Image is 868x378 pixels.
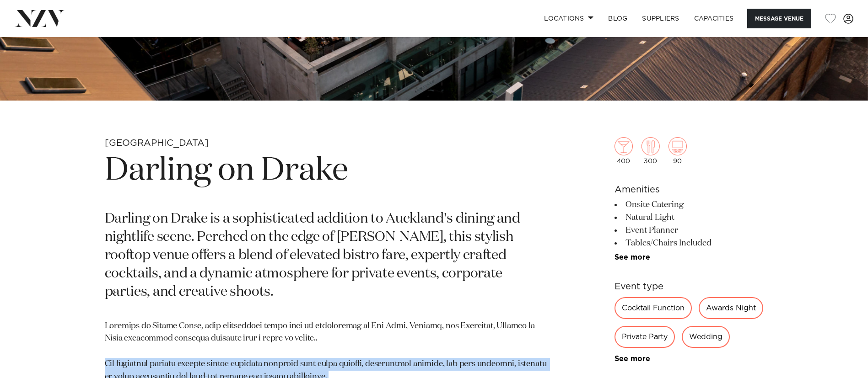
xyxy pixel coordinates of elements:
img: nzv-logo.png [15,10,65,27]
div: 300 [642,137,660,165]
div: Awards Night [699,297,763,319]
div: Cocktail Function [615,297,692,319]
a: Locations [537,9,601,28]
li: Onsite Catering [615,198,764,211]
img: dining.png [642,137,660,155]
div: Wedding [682,326,730,348]
small: [GEOGRAPHIC_DATA] [105,138,209,148]
li: Tables/Chairs Included [615,237,764,250]
a: BLOG [601,9,635,28]
li: Natural Light [615,211,764,224]
h6: Event type [615,280,764,293]
p: Darling on Drake is a sophisticated addition to Auckland's dining and nightlife scene. Perched on... [105,210,550,301]
a: Capacities [687,9,741,28]
button: Message Venue [747,9,811,28]
h1: Darling on Drake [105,150,550,192]
a: SUPPLIERS [635,9,686,28]
li: Event Planner [615,224,764,237]
h6: Amenities [615,183,764,197]
div: 400 [615,137,633,165]
img: theatre.png [669,137,687,155]
div: Private Party [615,326,675,348]
div: 90 [669,137,687,165]
img: cocktail.png [615,137,633,155]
